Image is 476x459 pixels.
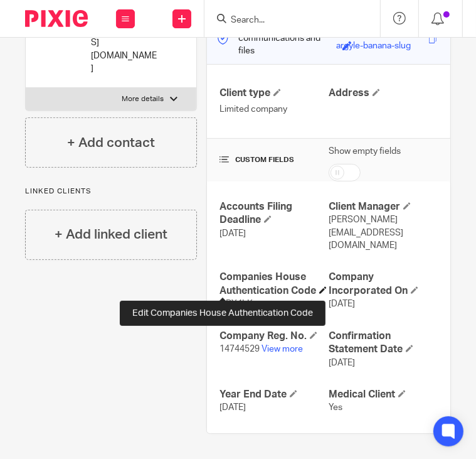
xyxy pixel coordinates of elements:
h4: Address [329,87,438,100]
span: [DATE] [329,359,355,367]
p: Master code for secure communications and files [216,19,336,58]
h4: Client Manager [329,200,438,213]
span: 14744529 [219,345,260,354]
p: More details [122,94,164,104]
h4: Accounts Filing Deadline [219,200,329,227]
h4: Confirmation Statement Date [329,330,438,357]
label: Show empty fields [329,145,401,158]
a: View more [262,345,303,354]
h4: CUSTOM FIELDS [219,155,329,165]
h4: Medical Client [329,388,438,401]
input: Search [230,15,342,26]
span: [DATE] [219,403,246,412]
h4: + Add linked client [55,225,167,244]
h4: Year End Date [219,388,329,401]
div: conservative-taupe-argyle-banana-slug [336,26,425,41]
span: [PERSON_NAME][EMAIL_ADDRESS][DOMAIN_NAME] [329,215,403,250]
h4: + Add contact [67,133,155,153]
p: Linked clients [25,186,197,197]
h4: Client type [219,87,329,100]
h4: Company Reg. No. [219,330,329,343]
p: Limited company [219,103,329,116]
span: [DATE] [219,229,246,238]
span: GDY4LK [219,300,253,308]
span: [DATE] [329,300,355,308]
img: Pixie [25,10,88,27]
span: Yes [329,403,342,412]
p: [EMAIL_ADDRESS][DOMAIN_NAME] [91,24,159,75]
h4: Company Incorporated On [329,271,438,298]
h4: Companies House Authentication Code [219,271,329,298]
